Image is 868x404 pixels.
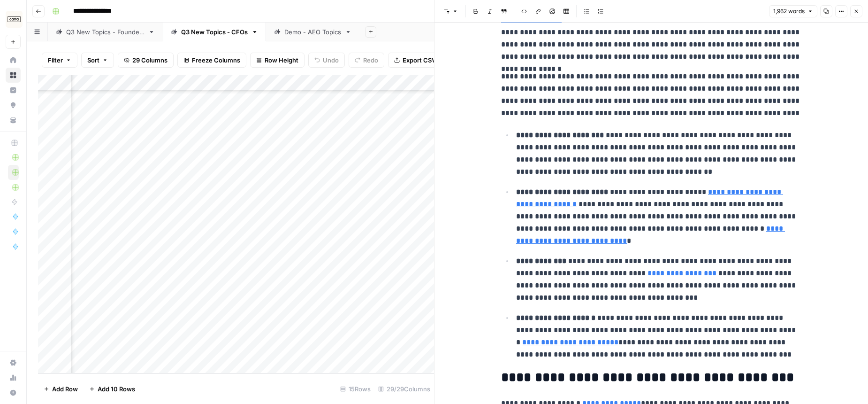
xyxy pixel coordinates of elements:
[403,55,436,65] span: Export CSV
[374,381,434,396] div: 29/29 Columns
[284,27,341,37] div: Demo - AEO Topics
[177,53,246,68] button: Freeze Columns
[38,381,84,396] button: Add Row
[42,53,77,68] button: Filter
[323,55,339,65] span: Undo
[163,23,266,41] a: Q3 New Topics - CFOs
[87,55,99,65] span: Sort
[6,11,23,28] img: Carta Logo
[52,384,78,394] span: Add Row
[118,53,174,68] button: 29 Columns
[6,68,21,83] a: Browse
[192,55,240,65] span: Freeze Columns
[98,384,135,394] span: Add 10 Rows
[66,27,145,37] div: Q3 New Topics - Founders
[6,98,21,113] a: Opportunities
[81,53,114,68] button: Sort
[266,23,359,41] a: Demo - AEO Topics
[6,83,21,98] a: Insights
[6,385,21,400] button: Help + Support
[48,23,163,41] a: Q3 New Topics - Founders
[6,355,21,370] a: Settings
[48,55,63,65] span: Filter
[769,5,817,17] button: 1,962 words
[6,8,21,31] button: Workspace: Carta
[132,55,168,65] span: 29 Columns
[773,7,805,16] span: 1,962 words
[265,55,298,65] span: Row Height
[336,381,374,396] div: 15 Rows
[308,53,345,68] button: Undo
[250,53,305,68] button: Row Height
[6,53,21,68] a: Home
[84,381,141,396] button: Add 10 Rows
[181,27,248,37] div: Q3 New Topics - CFOs
[6,113,21,128] a: Your Data
[363,55,378,65] span: Redo
[6,370,21,385] a: Usage
[388,53,442,68] button: Export CSV
[349,53,384,68] button: Redo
